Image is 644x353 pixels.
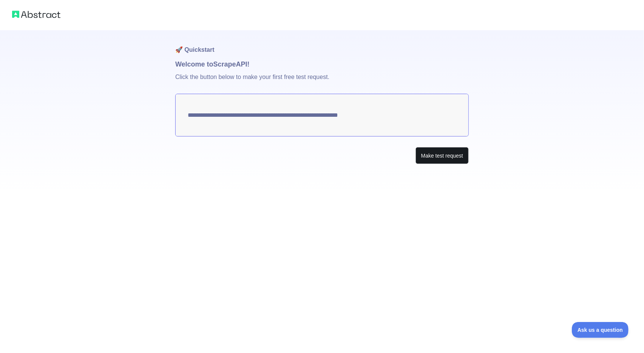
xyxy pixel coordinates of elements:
[175,70,469,94] p: Click the button below to make your first free test request.
[175,59,469,70] h1: Welcome to Scrape API!
[12,9,60,20] img: Abstract logo
[572,322,629,338] iframe: Toggle Customer Support
[175,30,469,59] h1: 🚀 Quickstart
[415,147,469,164] button: Make test request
